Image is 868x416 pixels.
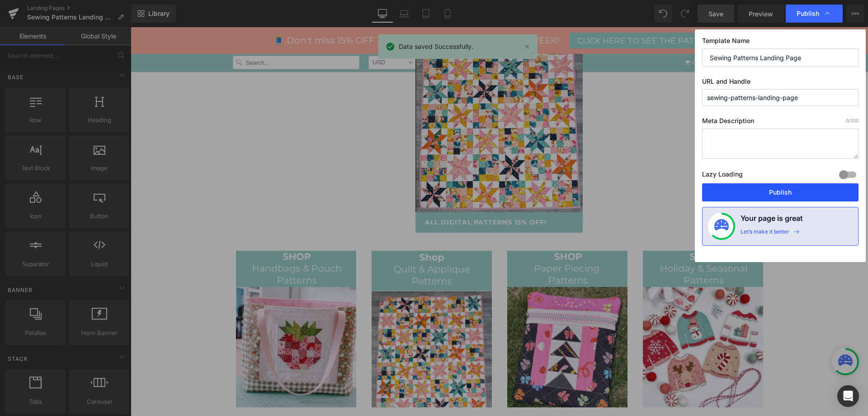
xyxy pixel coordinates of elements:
[741,228,789,240] div: Let’s make it better
[285,185,452,206] a: All Digital Patterns 15% Off!
[837,385,859,407] div: Open Intercom Messenger
[439,5,595,21] a: CLICK HERE TO SEE THE PATTERN!
[702,183,859,201] button: Publish
[846,118,859,123] span: /320
[702,77,859,89] label: URL and Handle
[702,37,859,48] label: Template Name
[846,118,849,123] span: 0
[702,117,859,129] label: Meta Description
[142,8,429,19] span: 🧵 Don't miss 15% OFF THE FEATURED PATTERN OF THE WEEK!
[702,168,743,183] label: Lazy Loading
[797,10,819,18] span: Publish
[741,213,803,228] h4: Your page is great
[714,219,729,234] img: onboarding-status.svg
[294,189,416,201] span: All Digital Patterns 15% Off!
